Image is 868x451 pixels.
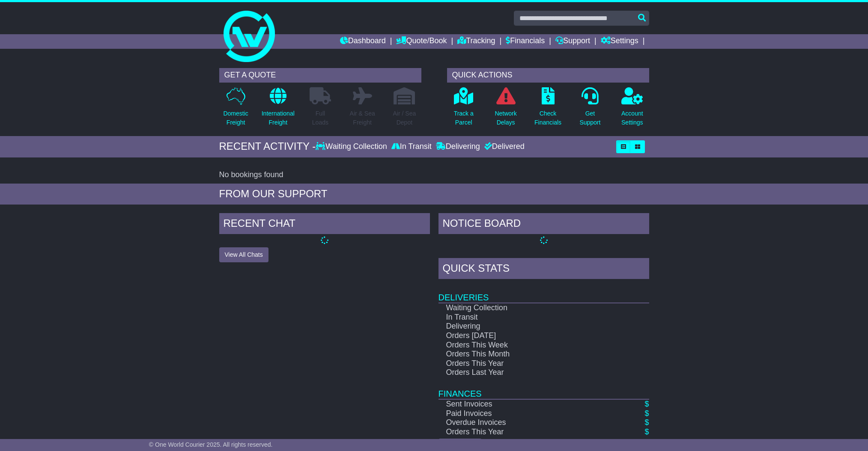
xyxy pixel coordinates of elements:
a: DomesticFreight [223,87,248,132]
td: Waiting Collection [438,303,619,313]
td: Orders This Week [438,341,619,350]
p: Air / Sea Depot [393,109,416,127]
a: $ [644,400,649,408]
div: RECENT CHAT [219,213,430,236]
a: Settings [601,34,638,49]
p: Domestic Freight [223,109,248,127]
div: Waiting Collection [316,142,389,151]
p: Get Support [579,109,600,127]
div: No bookings found [219,170,649,180]
div: QUICK ACTIONS [447,68,649,83]
td: Orders This Month [438,350,619,359]
td: Paid Invoices [438,409,619,418]
a: Track aParcel [453,87,474,132]
p: Full Loads [310,109,331,127]
div: RECENT ACTIVITY - [219,140,316,153]
td: Deliveries [438,281,649,303]
div: FROM OUR SUPPORT [219,188,649,200]
a: Support [555,34,590,49]
p: Account Settings [621,109,643,127]
td: In Transit [438,313,619,322]
td: Sent Invoices [438,399,619,409]
p: Check Financials [534,109,561,127]
td: Orders [DATE] [438,331,619,341]
td: Delivering [438,322,619,331]
div: NOTICE BOARD [438,213,649,236]
a: AccountSettings [621,87,644,132]
div: Delivered [482,142,525,151]
td: Orders This Year [438,427,619,437]
td: Orders This Year [438,359,619,368]
a: CheckFinancials [534,87,562,132]
a: Tracking [457,34,495,49]
a: $ [644,427,649,436]
td: Finances [438,377,649,399]
div: Quick Stats [438,258,649,281]
a: Quote/Book [396,34,447,49]
td: Overdue Invoices [438,418,619,427]
p: Network Delays [495,109,516,127]
span: © One World Courier 2025. All rights reserved. [149,441,273,448]
p: Track a Parcel [454,109,474,127]
a: Dashboard [340,34,386,49]
a: Financials [506,34,545,49]
p: Air & Sea Freight [350,109,375,127]
div: In Transit [389,142,434,151]
a: InternationalFreight [261,87,295,132]
p: International Freight [262,109,295,127]
button: View All Chats [219,247,268,262]
a: GetSupport [579,87,601,132]
td: Orders Last Year [438,368,619,377]
a: $ [644,418,649,427]
div: GET A QUOTE [219,68,421,83]
a: NetworkDelays [494,87,517,132]
a: $ [644,409,649,418]
div: Delivering [434,142,482,151]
